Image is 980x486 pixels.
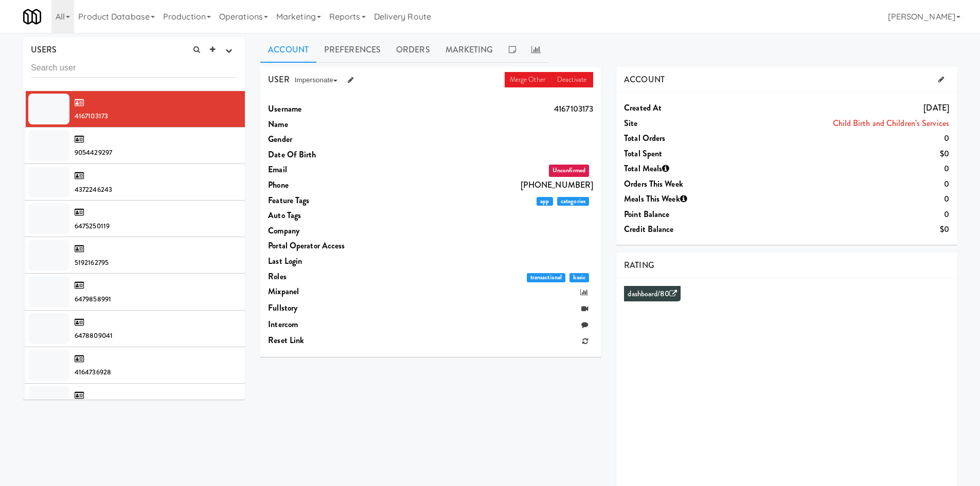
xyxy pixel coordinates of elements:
[398,177,593,193] dd: [PHONE_NUMBER]
[268,177,398,193] dt: Phone
[268,208,398,223] dt: Auto Tags
[75,148,112,157] span: 9054429297
[23,164,245,201] li: 4372246243
[628,289,676,299] a: dashboard/80
[23,274,245,310] li: 6479858991
[75,221,110,231] span: 6475250119
[268,317,398,332] dt: Intercom
[624,131,754,146] dt: Total Orders
[624,259,654,271] span: RATING
[268,269,398,284] dt: Roles
[31,59,237,78] input: Search user
[268,284,398,299] dt: Mixpanel
[549,165,589,177] span: Unconfirmed
[754,161,949,176] dd: 0
[23,201,245,237] li: 6475250119
[268,74,289,85] span: USER
[268,254,398,269] dt: Last login
[624,207,754,222] dt: Point Balance
[624,222,754,237] dt: Credit Balance
[833,117,950,129] a: Child Birth and Children’s Services
[23,128,245,164] li: 9054429297
[624,146,754,161] dt: Total Spent
[23,311,245,347] li: 6478809041
[268,147,398,163] dt: Date Of Birth
[624,176,754,192] dt: Orders This Week
[260,37,316,63] a: Account
[624,116,754,131] dt: Site
[268,238,398,254] dt: Portal Operator Access
[388,37,438,63] a: Orders
[268,300,398,316] dt: Fullstory
[23,8,41,26] img: Micromart
[624,191,754,207] dt: Meals This Week
[398,101,593,117] dd: 4167103173
[624,100,754,116] dt: Created at
[754,207,949,222] dd: 0
[624,161,754,176] dt: Total Meals
[505,72,552,87] a: Merge Other
[290,73,343,88] button: Impersonate
[75,294,111,304] span: 6479858991
[569,273,589,282] span: basic
[23,347,245,384] li: 4164736928
[75,111,108,121] span: 4167103173
[754,131,949,146] dd: 0
[23,91,245,128] li: 4167103173
[537,197,553,206] span: app
[624,74,665,85] span: ACCOUNT
[268,162,398,177] dt: Email
[754,191,949,207] dd: 0
[268,117,398,132] dt: Name
[75,367,111,377] span: 4164736928
[268,223,398,239] dt: Company
[75,258,109,267] span: 5192162795
[31,44,57,56] span: USERS
[754,222,949,237] dd: $0
[754,146,949,161] dd: $0
[23,237,245,274] li: 5192162795
[268,333,398,348] dt: Reset link
[557,197,589,206] span: categories
[23,384,245,420] li: 4165564549
[552,72,593,87] a: Deactivate
[754,100,949,116] dd: [DATE]
[268,193,398,208] dt: Feature Tags
[75,331,113,340] span: 6478809041
[527,273,566,282] span: transactional
[754,176,949,192] dd: 0
[268,132,398,147] dt: Gender
[316,37,388,63] a: Preferences
[75,185,112,194] span: 4372246243
[438,37,501,63] a: Marketing
[268,101,398,117] dt: Username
